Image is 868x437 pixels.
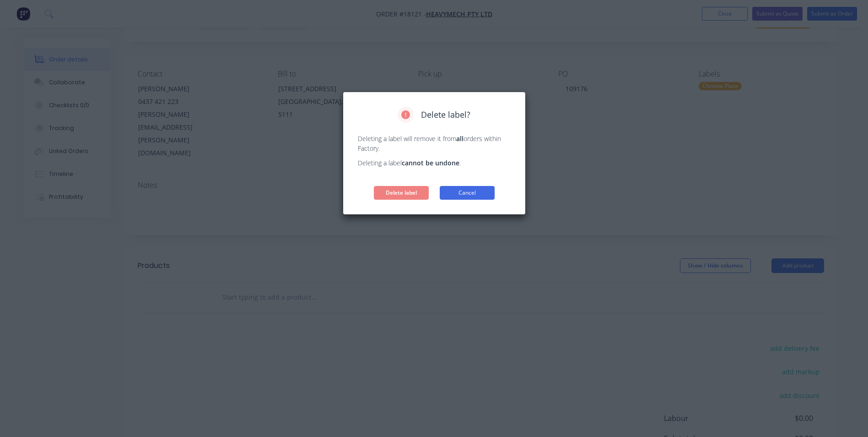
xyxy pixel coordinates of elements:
[358,158,511,168] p: Deleting a label .
[421,109,470,121] span: Delete label?
[440,186,495,200] button: Cancel
[456,134,464,143] strong: all
[374,186,429,200] button: Delete label
[358,134,511,153] p: Deleting a label will remove it from orders within Factory.
[402,158,459,167] strong: cannot be undone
